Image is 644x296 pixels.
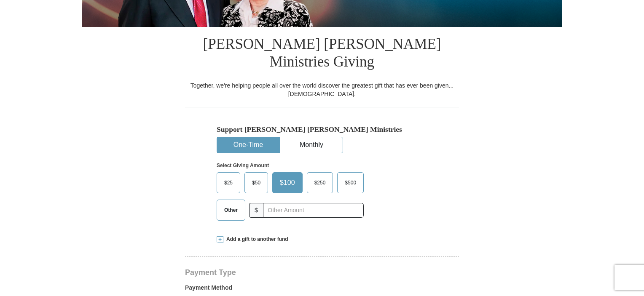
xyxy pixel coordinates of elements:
[217,163,269,168] strong: Select Giving Amount
[248,176,265,189] span: $50
[185,283,459,296] label: Payment Method
[220,176,237,189] span: $25
[249,203,263,218] span: $
[310,176,330,189] span: $250
[341,176,360,189] span: $500
[263,203,364,218] input: Other Amount
[276,176,299,189] span: $100
[223,236,288,243] span: Add a gift to another fund
[220,204,242,216] span: Other
[217,137,279,153] button: One-Time
[185,81,459,98] div: Together, we're helping people all over the world discover the greatest gift that has ever been g...
[185,27,459,81] h1: [PERSON_NAME] [PERSON_NAME] Ministries Giving
[280,137,343,153] button: Monthly
[217,125,427,134] h5: Support [PERSON_NAME] [PERSON_NAME] Ministries
[185,269,459,276] h4: Payment Type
